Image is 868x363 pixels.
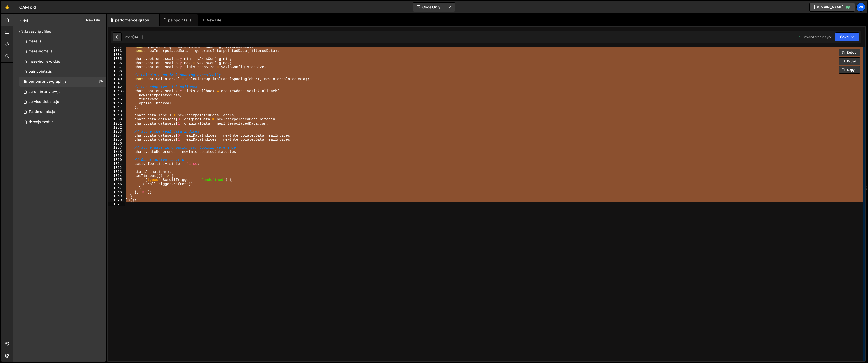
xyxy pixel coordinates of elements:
button: New File [81,18,100,22]
div: 1070 [108,198,125,202]
div: 1045 [108,97,125,101]
div: 11420/31117.js [19,56,106,67]
div: 1038 [108,69,125,73]
button: Debug [839,49,860,56]
div: 1046 [108,101,125,105]
div: 11420/38395.js [19,97,106,107]
div: performance-graph.js [29,79,67,84]
button: Save [835,32,859,41]
div: maze.js [29,39,41,44]
div: Javascript files [13,26,106,36]
div: 1041 [108,81,125,85]
div: 1067 [108,186,125,190]
button: Explain [839,57,860,65]
div: 1064 [108,174,125,178]
div: New File [202,18,223,23]
div: 1063 [108,170,125,174]
div: 1036 [108,61,125,65]
div: 1065 [108,178,125,182]
div: 1068 [108,190,125,194]
div: 1043 [108,89,125,93]
div: CAM old [19,4,36,10]
div: Saved [124,35,143,39]
a: wi [856,3,865,12]
div: 11420/31140.js [19,46,106,56]
div: painpoints.js [168,18,192,23]
button: Code Only [413,3,455,12]
div: 1035 [108,57,125,61]
div: 1056 [108,142,125,146]
div: painpoints.js [29,69,52,74]
div: maze-home-old.js [29,59,60,64]
button: Copy [839,66,860,74]
div: 1059 [108,154,125,158]
div: Testimonials.js [29,110,55,114]
div: 11420/31586.js [19,117,106,127]
div: 1051 [108,122,125,126]
div: 1061 [108,162,125,166]
div: 11420/26872.js [19,77,106,87]
div: 1052 [108,126,125,130]
div: performance-graph.js [115,18,153,23]
div: 1069 [108,194,125,198]
div: 1060 [108,158,125,162]
div: 1047 [108,105,125,109]
div: 1033 [108,49,125,53]
div: 1040 [108,77,125,81]
div: 1062 [108,166,125,170]
div: 1048 [108,109,125,113]
div: 1049 [108,113,125,117]
div: maze-home.js [29,49,53,54]
div: 1071 [108,202,125,206]
div: 1042 [108,85,125,89]
div: 1037 [108,65,125,69]
div: 1034 [108,53,125,57]
div: 1050 [108,117,125,122]
div: 11420/26907.js [19,107,106,117]
div: threejs-test.js [29,120,54,124]
div: 1066 [108,182,125,186]
div: 11420/38686.js [19,87,106,97]
div: 1057 [108,146,125,150]
div: 1055 [108,138,125,142]
a: 🤙 [1,1,13,13]
div: 1054 [108,134,125,138]
div: [DATE] [133,35,143,39]
h2: Files [19,17,29,23]
div: Dev and prod in sync [798,35,832,39]
div: service-details.js [29,100,59,104]
div: scroll-into-view.js [29,89,61,94]
span: 1 [24,80,27,84]
div: 1058 [108,150,125,154]
div: 1044 [108,93,125,97]
div: 11420/37995.js [19,67,106,77]
a: [DOMAIN_NAME] [809,3,855,12]
div: 11420/39436.js [19,36,106,46]
div: 1039 [108,73,125,77]
div: 1053 [108,130,125,134]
